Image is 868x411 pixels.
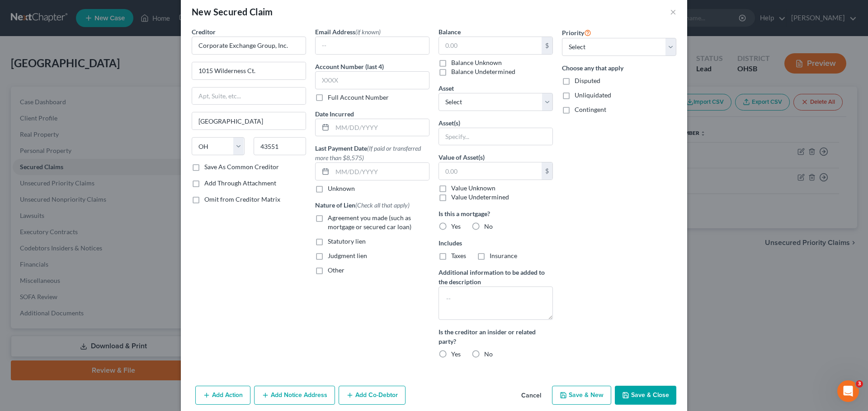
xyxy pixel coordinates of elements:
input: 0.00 [439,37,542,54]
label: Add Through Attachment [204,179,276,188]
span: Other [328,266,344,274]
label: Value Unknown [451,184,495,193]
span: Unliquidated [575,91,611,99]
label: Additional information to be added to the description [439,268,553,286]
label: Asset(s) [439,118,460,128]
input: Specify... [439,128,552,145]
span: Disputed [575,77,600,84]
input: Search creditor by name... [192,37,306,55]
span: Omit from Creditor Matrix [204,195,280,203]
button: Save & Close [615,386,676,405]
input: Apt, Suite, etc... [192,88,306,105]
label: Is the creditor an insider or related party? [439,327,553,346]
input: 0.00 [439,162,542,180]
button: Cancel [514,387,548,405]
label: Last Payment Date [315,143,429,162]
span: Yes [451,350,461,358]
span: 3 [856,380,863,388]
label: Balance [439,27,461,37]
label: Balance Unknown [451,58,502,67]
div: New Secured Claim [192,5,273,18]
label: Choose any that apply [562,63,676,73]
label: Value Undetermined [451,193,509,202]
label: Unknown [328,184,355,193]
button: Add Co-Debtor [339,386,406,405]
label: Includes [439,238,553,248]
div: $ [542,37,552,54]
label: Date Incurred [315,109,354,119]
label: Value of Asset(s) [439,152,485,162]
label: Is this a mortgage? [439,209,553,218]
span: (If paid or transferred more than $8,575) [315,144,421,162]
input: MM/DD/YYYY [332,119,429,136]
label: Email Address [315,27,381,37]
span: Creditor [192,28,216,36]
span: No [484,350,493,358]
input: Enter city... [192,112,306,129]
span: Insurance [490,252,517,259]
div: $ [542,162,552,180]
input: XXXX [315,71,429,89]
span: Contingent [575,106,606,113]
label: Nature of Lien [315,200,410,210]
span: Asset [439,84,454,92]
label: Save As Common Creditor [204,162,279,171]
label: Account Number (last 4) [315,62,384,71]
button: × [670,6,676,17]
span: Judgment lien [328,252,367,259]
iframe: Intercom live chat [837,380,859,402]
span: (if known) [355,28,381,36]
input: MM/DD/YYYY [332,163,429,180]
span: (Check all that apply) [355,201,410,209]
span: Taxes [451,252,466,259]
button: Add Notice Address [254,386,335,405]
label: Balance Undetermined [451,67,515,76]
button: Add Action [195,386,250,405]
input: Enter zip... [254,137,307,155]
span: Yes [451,222,461,230]
span: Agreement you made (such as mortgage or secured car loan) [328,214,411,231]
button: Save & New [552,386,611,405]
span: Statutory lien [328,237,366,245]
label: Full Account Number [328,93,389,102]
span: No [484,222,493,230]
label: Priority [562,27,591,38]
input: Enter address... [192,62,306,79]
input: -- [316,37,429,54]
